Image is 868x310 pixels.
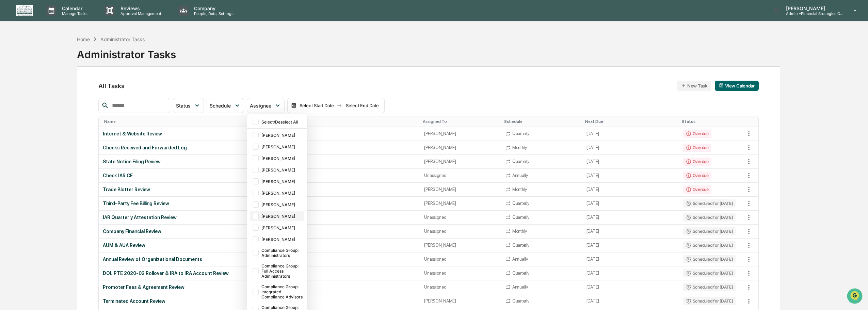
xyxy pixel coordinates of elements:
[14,99,43,105] span: Data Lookup
[683,199,736,208] div: Scheduled for [DATE]
[337,103,342,108] img: arrow right
[582,197,679,211] td: [DATE]
[7,86,12,92] div: 🖐️
[715,81,759,91] button: View Calendar
[781,11,844,16] p: Admin • Financial Strategies Group (FSG)
[512,187,527,192] div: Monthly
[343,103,381,108] div: Select End Date
[682,119,742,124] div: Toggle SortBy
[103,145,416,150] div: Checks Received and Forwarded Log
[49,86,55,92] div: 🗄️
[424,173,497,178] div: Unassigned
[4,96,46,108] a: 🔎Data Lookup
[77,36,90,42] div: Home
[582,239,679,252] td: [DATE]
[261,144,303,149] div: [PERSON_NAME]
[683,241,736,249] div: Scheduled for [DATE]
[424,243,497,248] div: [PERSON_NAME]
[57,11,91,16] p: Manage Tasks
[512,271,529,276] div: Quarterly
[683,283,736,291] div: Scheduled for [DATE]
[291,103,296,108] img: calendar
[57,5,91,11] p: Calendar
[176,103,191,109] span: Status
[7,99,12,105] div: 🔎
[582,169,679,183] td: [DATE]
[582,225,679,239] td: [DATE]
[683,255,736,263] div: Scheduled for [DATE]
[424,229,497,234] div: Unassigned
[683,213,736,222] div: Scheduled for [DATE]
[115,11,165,16] p: Approval Management
[846,288,865,306] iframe: Open customer support
[424,215,497,220] div: Unassigned
[424,284,497,290] div: Unassigned
[424,131,497,136] div: [PERSON_NAME]
[298,103,335,108] div: Select Start Date
[23,52,112,59] div: Start new chat
[261,156,303,161] div: [PERSON_NAME]
[7,52,19,64] img: 1746055101610-c473b297-6a78-478c-a979-82029cc54cd1
[512,284,528,290] div: Annually
[189,11,237,16] p: People, Data, Settings
[683,172,711,180] div: Overdue
[56,86,84,93] span: Attestations
[250,103,271,109] span: Assignee
[103,159,416,164] div: State Notice Filing Review
[261,214,303,219] div: [PERSON_NAME]
[512,257,528,262] div: Annually
[683,158,711,166] div: Overdue
[512,243,529,248] div: Quarterly
[683,144,711,152] div: Overdue
[4,83,47,95] a: 🖐️Preclearance
[683,269,736,277] div: Scheduled for [DATE]
[115,5,165,11] p: Reviews
[98,82,124,89] span: All Tasks
[512,159,529,164] div: Quarterly
[582,294,679,308] td: [DATE]
[424,145,497,150] div: [PERSON_NAME]
[512,145,527,150] div: Monthly
[14,86,44,93] span: Preclearance
[103,131,416,136] div: Internet & Website Review
[683,297,736,305] div: Scheduled for [DATE]
[424,187,497,192] div: [PERSON_NAME]
[103,257,416,262] div: Annual Review of Organizational Documents
[585,119,676,124] div: Toggle SortBy
[261,284,303,299] div: Compliance Group: Integrated Compliance Advisors
[16,5,33,16] img: logo
[582,183,679,197] td: [DATE]
[424,201,497,206] div: [PERSON_NAME]
[582,141,679,155] td: [DATE]
[104,119,417,124] div: Toggle SortBy
[683,185,711,194] div: Overdue
[103,229,416,234] div: Company Financial Review
[48,115,82,120] a: Powered byPylon
[261,263,303,279] div: Compliance Group: Full Access Administrators
[504,119,580,124] div: Toggle SortBy
[261,225,303,230] div: [PERSON_NAME]
[512,173,528,178] div: Annually
[677,81,711,91] button: New Task
[116,54,124,62] button: Start new chat
[582,252,679,266] td: [DATE]
[261,119,303,125] div: Select/Deselect All
[582,280,679,294] td: [DATE]
[781,5,844,11] p: [PERSON_NAME]
[512,201,529,206] div: Quarterly
[582,155,679,169] td: [DATE]
[23,59,86,64] div: We're available if you need us!
[210,103,231,109] span: Schedule
[103,298,416,304] div: Terminated Account Review
[512,215,529,220] div: Quarterly
[424,298,497,304] div: [PERSON_NAME]
[424,257,497,262] div: Unassigned
[103,284,416,290] div: Promoter Fees & Agreement Review
[582,266,679,280] td: [DATE]
[68,115,82,120] span: Pylon
[424,159,497,164] div: [PERSON_NAME]
[424,271,497,276] div: Unassigned
[261,248,303,258] div: Compliance Group: Administrators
